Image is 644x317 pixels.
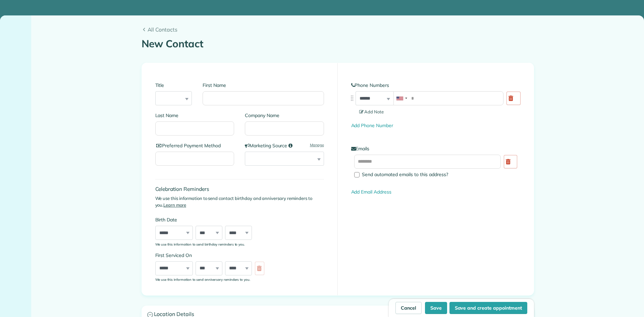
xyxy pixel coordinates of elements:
button: Save [425,302,447,314]
a: All Contacts [142,25,534,34]
img: drag_indicator-119b368615184ecde3eda3c64c821f6cf29d3e2b97b89ee44bc31753036683e5.png [348,95,356,102]
label: Preferred Payment Method [155,142,234,149]
label: Company Name [245,112,324,119]
label: Phone Numbers [351,82,520,89]
label: Last Name [155,112,234,119]
label: Title [155,82,192,89]
label: Birth Date [155,216,268,223]
sub: We use this information to send anniversary reminders to you. [155,277,251,281]
label: First Name [203,82,324,89]
a: Add Phone Number [351,122,393,128]
a: Add Email Address [351,189,391,195]
span: All Contacts [148,25,534,34]
label: Emails [351,145,520,152]
span: Add Note [359,109,384,114]
a: Cancel [395,302,422,314]
span: Send automated emails to this address? [362,171,448,177]
h1: New Contact [142,38,534,49]
h4: Celebration Reminders [155,186,324,192]
sub: We use this information to send birthday reminders to you. [155,242,245,246]
label: Marketing Source [245,142,324,149]
a: Manage [310,142,324,148]
a: Learn more [163,202,186,208]
p: We use this information to send contact birthday and anniversary reminders to you. [155,195,324,208]
label: First Serviced On [155,252,268,259]
div: United States: +1 [394,92,409,105]
button: Save and create appointment [449,302,527,314]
